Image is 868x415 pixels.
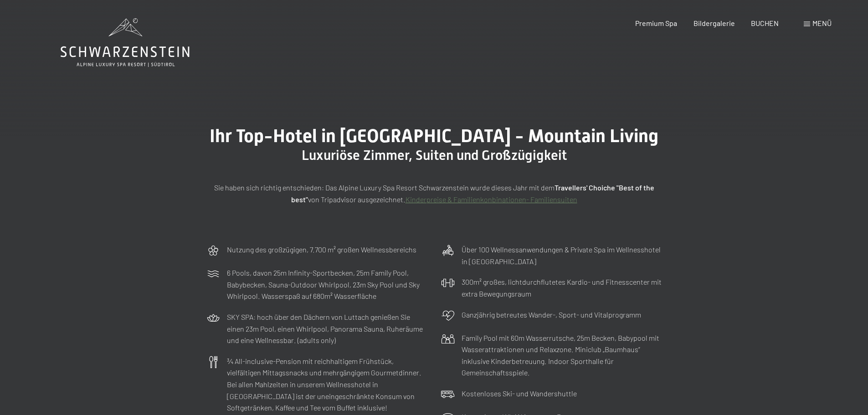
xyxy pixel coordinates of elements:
a: Bildergalerie [693,19,735,27]
p: Nutzung des großzügigen, 7.700 m² großen Wellnessbereichs [227,244,416,256]
a: Kinderpreise & Familienkonbinationen- Familiensuiten [406,195,577,204]
span: Menü [812,19,832,27]
span: Ihr Top-Hotel in [GEOGRAPHIC_DATA] - Mountain Living [210,125,658,147]
p: Family Pool mit 60m Wasserrutsche, 25m Becken, Babypool mit Wasserattraktionen und Relaxzone. Min... [462,332,662,379]
p: SKY SPA: hoch über den Dächern von Luttach genießen Sie einen 23m Pool, einen Whirlpool, Panorama... [227,311,427,346]
p: Kostenloses Ski- und Wandershuttle [462,388,577,400]
p: ¾ All-inclusive-Pension mit reichhaltigem Frühstück, vielfältigen Mittagssnacks und mehrgängigem ... [227,355,427,414]
p: 300m² großes, lichtdurchflutetes Kardio- und Fitnesscenter mit extra Bewegungsraum [462,276,662,299]
p: Ganzjährig betreutes Wander-, Sport- und Vitalprogramm [462,309,641,321]
a: Premium Spa [635,19,677,27]
a: BUCHEN [751,19,779,27]
p: Über 100 Wellnessanwendungen & Private Spa im Wellnesshotel in [GEOGRAPHIC_DATA] [462,244,662,267]
p: Sie haben sich richtig entschieden: Das Alpine Luxury Spa Resort Schwarzenstein wurde dieses Jahr... [206,182,662,205]
strong: Travellers' Choiche "Best of the best" [291,183,654,204]
span: Luxuriöse Zimmer, Suiten und Großzügigkeit [302,147,567,163]
p: 6 Pools, davon 25m Infinity-Sportbecken, 25m Family Pool, Babybecken, Sauna-Outdoor Whirlpool, 23... [227,267,427,302]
